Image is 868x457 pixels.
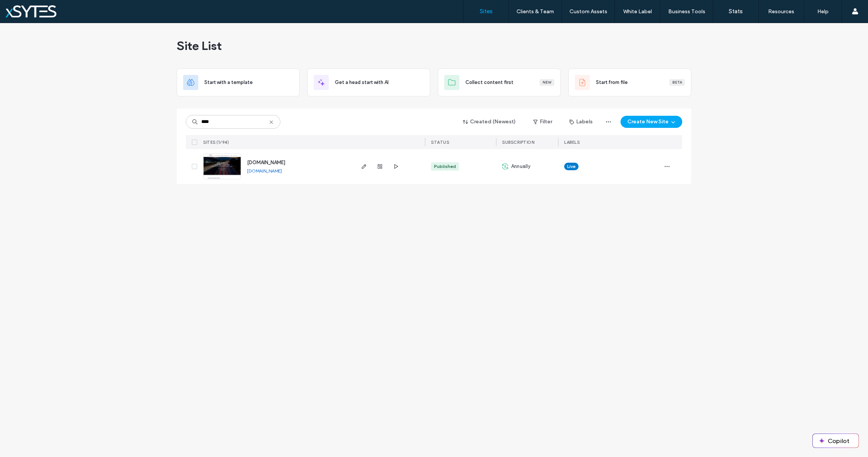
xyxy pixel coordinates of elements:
[204,79,253,86] span: Start with a template
[511,163,531,170] span: Annually
[203,140,229,145] span: SITES (1/94)
[729,8,743,15] label: Stats
[307,68,430,96] div: Get a head start with AI
[567,163,576,170] span: Live
[247,160,285,165] a: [DOMAIN_NAME]
[516,8,554,15] label: Clients & Team
[502,140,534,145] span: SUBSCRIPTION
[817,8,829,15] label: Help
[621,116,682,128] button: Create New Site
[438,68,561,96] div: Collect content firstNew
[456,116,523,128] button: Created (Newest)
[813,434,859,448] button: Copilot
[564,140,580,145] span: LABELS
[526,116,560,128] button: Filter
[623,8,652,15] label: White Label
[335,79,389,86] span: Get a head start with AI
[247,168,282,174] a: [DOMAIN_NAME]
[669,79,685,86] div: Beta
[480,8,493,15] label: Sites
[540,79,554,86] div: New
[563,116,599,128] button: Labels
[177,38,222,53] span: Site List
[431,140,449,145] span: STATUS
[177,68,300,96] div: Start with a template
[434,163,456,170] div: Published
[668,8,705,15] label: Business Tools
[569,8,607,15] label: Custom Assets
[596,79,628,86] span: Start from file
[465,79,513,86] span: Collect content first
[568,68,691,96] div: Start from fileBeta
[768,8,794,15] label: Resources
